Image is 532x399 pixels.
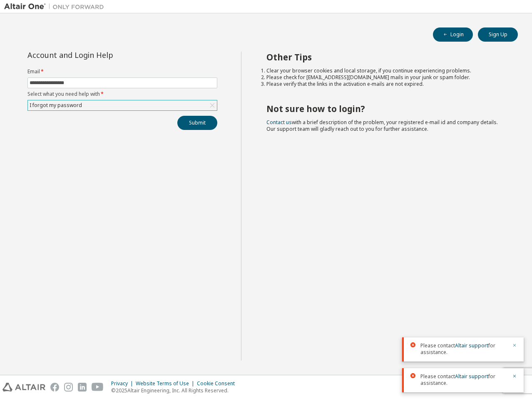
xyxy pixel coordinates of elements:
label: Email [27,68,217,75]
img: facebook.svg [50,383,59,392]
div: I forgot my password [28,100,217,110]
button: Login [433,27,473,42]
button: Submit [177,116,217,130]
a: Altair support [455,373,488,380]
h2: Not sure how to login? [266,103,503,114]
img: linkedin.svg [78,383,87,392]
img: Altair One [4,2,108,11]
li: Please verify that the links in the activation e-mails are not expired. [266,81,503,87]
li: Clear your browser cookies and local storage, if you continue experiencing problems. [266,67,503,74]
span: with a brief description of the problem, your registered e-mail id and company details. Our suppo... [266,119,498,132]
div: Website Terms of Use [136,380,197,387]
label: Select what you need help with [27,91,217,97]
span: Please contact for assistance. [420,342,507,356]
span: Please contact for assistance. [420,373,507,387]
div: Account and Login Help [27,52,179,58]
p: © 2025 Altair Engineering, Inc. All Rights Reserved. [111,387,240,394]
li: Please check for [EMAIL_ADDRESS][DOMAIN_NAME] mails in your junk or spam folder. [266,74,503,81]
a: Contact us [266,119,292,126]
h2: Other Tips [266,52,503,62]
img: altair_logo.svg [2,383,45,392]
a: Altair support [455,342,488,349]
button: Sign Up [478,27,518,42]
img: instagram.svg [64,383,73,392]
div: Privacy [111,380,136,387]
div: Cookie Consent [197,380,240,387]
img: youtube.svg [92,383,104,392]
div: I forgot my password [28,101,83,110]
